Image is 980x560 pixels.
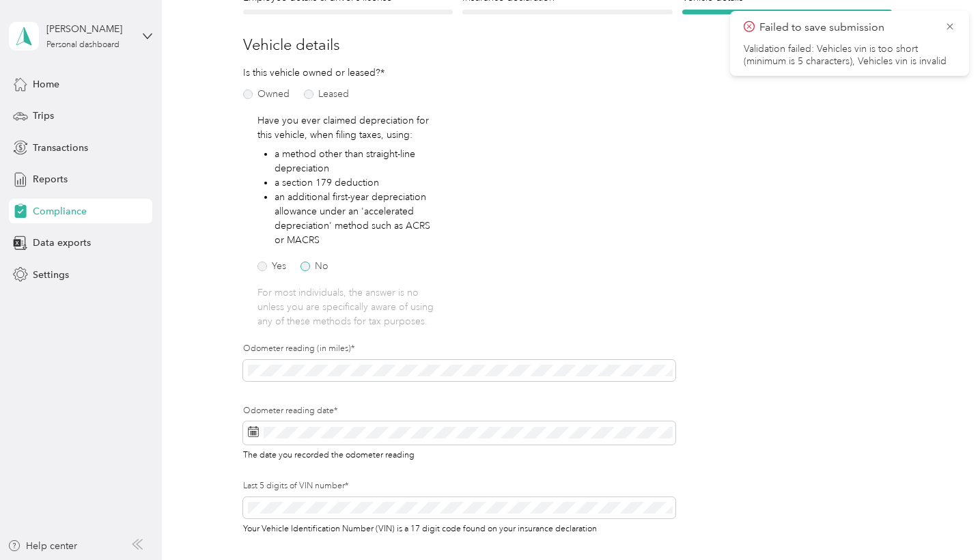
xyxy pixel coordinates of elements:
p: Is this vehicle owned or leased?* [243,66,382,80]
p: For most individuals, the answer is no unless you are specifically aware of using any of these me... [257,285,438,328]
span: Compliance [33,204,87,219]
span: Transactions [33,141,88,155]
span: Reports [33,172,68,186]
label: Last 5 digits of VIN number* [243,480,675,492]
h3: Vehicle details [243,33,891,56]
span: The date you recorded the odometer reading [243,447,415,460]
span: Your Vehicle Identification Number (VIN) is a 17 digit code found on your insurance declaration [243,521,597,534]
button: Help center [8,539,77,553]
li: an additional first-year depreciation allowance under an 'accelerated depreciation' method such a... [275,190,438,247]
div: Personal dashboard [46,41,120,49]
iframe: Everlance-gr Chat Button Frame [904,484,980,560]
span: Data exports [33,236,91,250]
span: Trips [33,109,54,123]
label: No [300,262,328,271]
div: [PERSON_NAME] [46,22,132,36]
li: a section 179 deduction [275,176,438,190]
label: Owned [243,89,290,99]
span: Home [33,77,59,92]
label: Leased [304,89,349,99]
li: a method other than straight-line depreciation [275,147,438,176]
label: Odometer reading (in miles)* [243,343,675,355]
p: Have you ever claimed depreciation for this vehicle, when filing taxes, using: [257,113,438,142]
span: Settings [33,268,69,282]
label: Yes [257,262,286,271]
p: Failed to save submission [759,19,934,36]
label: Odometer reading date* [243,405,675,417]
li: Validation failed: Vehicles vin is too short (minimum is 5 characters), Vehicles vin is invalid [744,43,955,68]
